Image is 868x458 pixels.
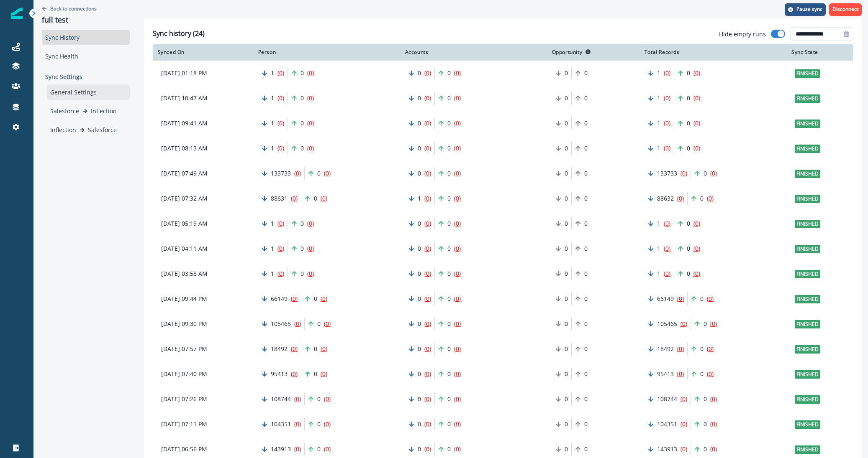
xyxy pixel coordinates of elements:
[161,395,253,403] p: [DATE] 07:26 PM
[681,320,687,328] u: ( 0 )
[271,144,274,153] p: 1
[42,48,130,64] div: Sync Health
[584,219,588,228] p: 0
[832,6,858,12] p: Disconnect
[42,69,130,84] p: Sync Settings
[277,144,284,152] u: ( 0 )
[418,94,421,102] p: 0
[584,244,588,253] p: 0
[795,69,820,78] span: finished
[657,169,677,178] p: 133733
[317,420,321,428] p: 0
[418,345,421,353] p: 0
[454,94,461,102] u: ( 0 )
[584,144,588,153] p: 0
[657,420,677,428] p: 104351
[447,320,451,328] p: 0
[307,94,314,102] u: ( 0 )
[565,219,568,228] p: 0
[447,345,451,353] p: 0
[795,320,820,328] span: finished
[565,119,568,127] p: 0
[321,295,327,303] u: ( 0 )
[418,219,421,228] p: 0
[291,345,298,353] u: ( 0 )
[88,125,117,134] p: Salesforce
[664,244,670,252] u: ( 0 )
[664,219,670,227] u: ( 0 )
[447,69,451,77] p: 0
[552,49,583,56] p: Opportunity
[657,69,660,77] p: 1
[657,270,660,278] p: 1
[277,94,284,102] u: ( 0 )
[454,119,461,127] u: ( 0 )
[291,295,298,303] u: ( 0 )
[447,270,451,278] p: 0
[50,125,76,134] p: Inflection
[454,219,461,227] u: ( 0 )
[657,119,660,127] p: 1
[565,69,568,77] p: 0
[321,370,327,378] u: ( 0 )
[11,8,23,19] img: Inflection
[710,320,717,328] u: ( 0 )
[271,219,274,228] p: 1
[664,270,670,277] u: ( 0 )
[795,445,820,454] span: finished
[277,219,284,227] u: ( 0 )
[424,270,431,277] u: ( 0 )
[424,295,431,303] u: ( 0 )
[681,395,687,403] u: ( 0 )
[657,244,660,253] p: 1
[454,169,461,177] u: ( 0 )
[300,270,304,278] p: 0
[584,270,588,278] p: 0
[677,194,684,202] u: ( 0 )
[454,445,461,453] u: ( 0 )
[565,345,568,353] p: 0
[447,169,451,178] p: 0
[664,119,670,127] u: ( 0 )
[447,420,451,428] p: 0
[161,295,253,303] p: [DATE] 09:44 PM
[704,445,707,453] p: 0
[300,119,304,127] p: 0
[47,84,130,100] div: General Settings
[50,107,79,115] p: Salesforce
[324,445,331,453] u: ( 0 )
[700,345,704,353] p: 0
[321,345,327,353] u: ( 0 )
[565,169,568,178] p: 0
[681,420,687,428] u: ( 0 )
[161,445,253,453] p: [DATE] 06:56 PM
[687,144,690,153] p: 0
[307,119,314,127] u: ( 0 )
[424,194,431,202] u: ( 0 )
[687,219,690,228] p: 0
[271,295,288,303] p: 66149
[271,345,288,353] p: 18492
[424,395,431,403] u: ( 0 )
[785,3,826,16] button: Pause sync
[584,320,588,328] p: 0
[324,320,331,328] u: ( 0 )
[161,169,253,178] p: [DATE] 07:49 AM
[584,194,588,203] p: 0
[687,69,690,77] p: 0
[664,94,670,102] u: ( 0 )
[321,194,327,202] u: ( 0 )
[565,320,568,328] p: 0
[710,169,717,177] u: ( 0 )
[424,445,431,453] u: ( 0 )
[693,119,700,127] u: ( 0 )
[307,219,314,227] u: ( 0 )
[294,395,301,403] u: ( 0 )
[161,345,253,353] p: [DATE] 07:57 PM
[271,94,274,102] p: 1
[700,295,704,303] p: 0
[300,94,304,102] p: 0
[454,270,461,277] u: ( 0 )
[418,144,421,153] p: 0
[161,69,253,77] p: [DATE] 01:18 PM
